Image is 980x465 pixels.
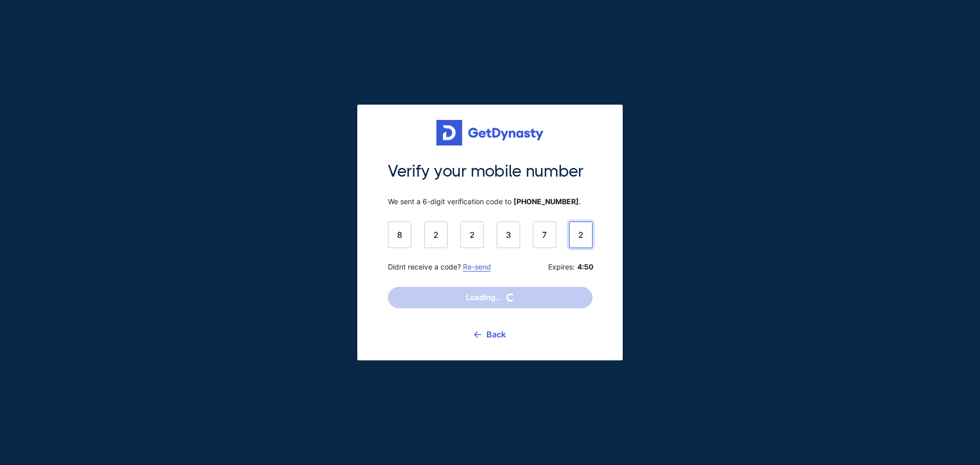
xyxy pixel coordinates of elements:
a: Back [474,322,506,347]
span: Expires: [548,262,593,272]
span: Verify your mobile number [388,161,593,182]
b: 4:50 [577,262,593,272]
span: We sent a 6-digit verification code to . [388,197,593,206]
span: Didnt receive a code? [388,262,491,272]
img: Get started for free with Dynasty Trust Company [436,120,544,145]
img: go back icon [474,331,481,338]
b: [PHONE_NUMBER] [513,197,579,206]
a: Re-send [463,262,491,271]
